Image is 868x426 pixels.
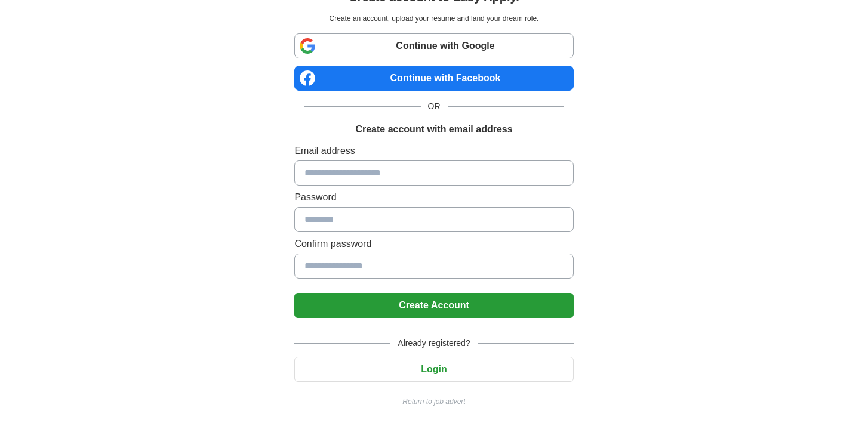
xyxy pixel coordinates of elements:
[355,122,512,137] h1: Create account with email address
[294,364,573,374] a: Login
[294,66,573,91] a: Continue with Facebook
[294,190,573,205] label: Password
[294,33,573,58] a: Continue with Google
[294,396,573,407] a: Return to job advert
[390,337,477,350] span: Already registered?
[294,144,573,158] label: Email address
[294,293,573,318] button: Create Account
[297,13,571,24] p: Create an account, upload your resume and land your dream role.
[294,357,573,382] button: Login
[294,237,573,251] label: Confirm password
[421,100,448,113] span: OR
